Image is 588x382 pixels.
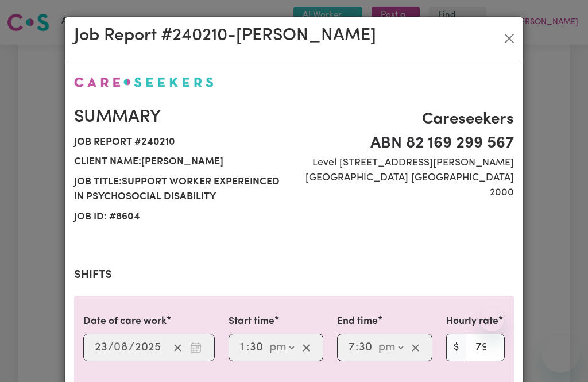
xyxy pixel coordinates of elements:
img: Careseekers logo [74,77,214,87]
label: Date of care work [83,314,167,329]
span: / [129,341,134,354]
iframe: Button to launch messaging window [542,336,579,373]
span: 0 [114,342,121,353]
label: End time [337,314,378,329]
input: -- [114,339,129,356]
label: Hourly rate [446,314,498,329]
span: : [355,341,358,354]
span: : [246,341,249,354]
span: Careseekers [301,107,514,132]
button: Clear date [169,339,187,356]
span: $ [446,334,466,361]
span: Level [STREET_ADDRESS][PERSON_NAME] [301,156,514,171]
span: / [108,341,114,354]
h2: Shifts [74,268,514,282]
input: -- [358,339,373,356]
input: ---- [134,339,161,356]
span: [GEOGRAPHIC_DATA] [GEOGRAPHIC_DATA] 2000 [301,171,514,201]
button: Close [500,29,519,48]
label: Start time [229,314,274,329]
h2: Job Report # 240210 - [PERSON_NAME] [74,26,376,47]
input: -- [239,339,247,356]
span: Job ID: # 8604 [74,207,287,227]
iframe: Close message [481,308,504,331]
button: Enter the date of care work [187,339,205,356]
input: -- [94,339,108,356]
span: Job title: Support worker expereinced in psychosocial disability [74,172,287,207]
span: Client name: [PERSON_NAME] [74,152,287,172]
span: ABN 82 169 299 567 [301,132,514,156]
input: -- [249,339,264,356]
input: -- [348,339,355,356]
span: Job report # 240210 [74,133,287,152]
h2: Summary [74,107,287,129]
